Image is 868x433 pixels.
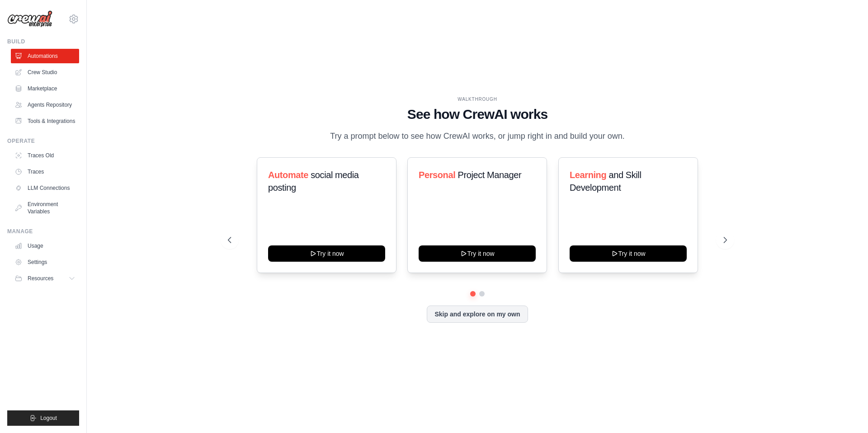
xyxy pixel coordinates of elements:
a: Tools & Integrations [11,114,79,128]
span: Learning [570,170,606,180]
div: Build [7,38,79,45]
p: Try a prompt below to see how CrewAI works, or jump right in and build your own. [325,130,629,143]
button: Try it now [570,245,687,262]
span: Personal [419,170,455,180]
h1: See how CrewAI works [228,106,727,122]
div: WALKTHROUGH [228,96,727,103]
a: LLM Connections [11,181,79,195]
a: Marketplace [11,81,79,96]
span: Resources [28,275,53,282]
button: Try it now [419,245,536,262]
a: Settings [11,255,79,269]
button: Logout [7,410,79,426]
a: Agents Repository [11,98,79,112]
a: Traces [11,165,79,179]
div: Operate [7,137,79,145]
span: social media posting [268,170,359,193]
a: Traces Old [11,148,79,163]
div: Manage [7,228,79,235]
button: Try it now [268,245,385,262]
span: and Skill Development [570,170,641,193]
span: Project Manager [458,170,522,180]
a: Usage [11,239,79,253]
a: Automations [11,49,79,63]
a: Environment Variables [11,197,79,219]
span: Logout [40,414,57,422]
button: Resources [11,271,79,286]
span: Automate [268,170,308,180]
button: Skip and explore on my own [427,306,528,323]
a: Crew Studio [11,65,79,80]
img: Logo [7,10,52,28]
